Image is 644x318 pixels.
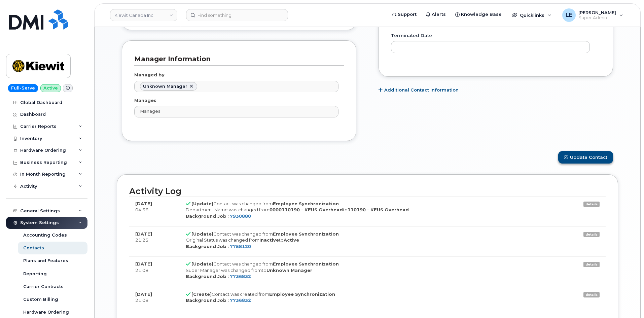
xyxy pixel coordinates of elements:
strong: : [227,244,229,249]
label: Manages [134,97,156,104]
a: 7930880 [230,213,251,219]
strong: [Update] [191,261,213,267]
h2: Activity Log [129,187,606,196]
div: Quicklinks [507,8,556,22]
strong: 110190 - KEUS Overhead [348,207,409,212]
span: 04:56 [135,207,148,212]
span: 21:25 [135,237,148,243]
div: Logan Ellison [558,8,628,22]
span: Alerts [432,11,446,18]
strong: Active [284,237,299,243]
h3: Manager Information [134,55,339,64]
div: Department Name was changed from to [186,207,554,213]
span: [PERSON_NAME] [578,10,616,15]
a: Support [387,8,421,21]
span: Super Admin [578,15,616,21]
strong: Background Job [186,297,226,303]
strong: Background Job [186,274,226,279]
iframe: Messenger Launcher [615,289,639,313]
a: 7736832 [230,274,251,279]
a: details [583,292,600,297]
strong: [DATE] [135,261,152,267]
div: Super Manager was changed from to [186,267,554,274]
a: 7758120 [230,244,251,249]
span: 21:08 [135,268,148,273]
strong: [DATE] [135,231,152,237]
a: 7736832 [230,297,251,303]
a: Kiewit Canada Inc [110,9,177,21]
strong: [DATE] [135,201,152,206]
td: Contact was changed from [180,196,560,226]
a: details [583,232,600,237]
strong: [Update] [191,201,213,206]
strong: Background Job [186,244,226,249]
strong: Background Job [186,213,226,219]
strong: [Update] [191,231,213,237]
a: Alerts [421,8,451,21]
span: Unknown Manager [143,84,187,89]
strong: [DATE] [135,291,152,297]
button: Update Contact [558,151,613,164]
strong: Employee Synchronization [273,261,339,267]
span: LE [566,11,572,19]
input: Find something... [186,9,288,21]
span: Support [398,11,417,18]
strong: Inactive [259,237,279,243]
span: Knowledge Base [461,11,502,18]
td: Contact was changed from [180,256,560,287]
span: 21:08 [135,297,148,303]
a: details [583,202,600,207]
strong: Employee Synchronization [273,231,339,237]
a: Knowledge Base [451,8,506,21]
strong: : [227,297,229,303]
td: Contact was created from [180,287,560,311]
strong: : [227,213,229,219]
strong: Employee Synchronization [269,291,335,297]
a: details [583,262,600,267]
label: Managed by [134,72,165,78]
a: Additional Contact Information [379,87,459,93]
td: Contact was changed from [180,226,560,257]
strong: [Create] [191,291,212,297]
strong: 0000110190 - KEUS Overhead [270,207,343,212]
label: Terminated Date [391,32,432,39]
strong: Employee Synchronization [273,201,339,206]
strong: : [227,274,229,279]
div: Original Status was changed from to [186,237,554,243]
span: Quicklinks [520,12,544,18]
strong: Unknown Manager [266,268,312,273]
